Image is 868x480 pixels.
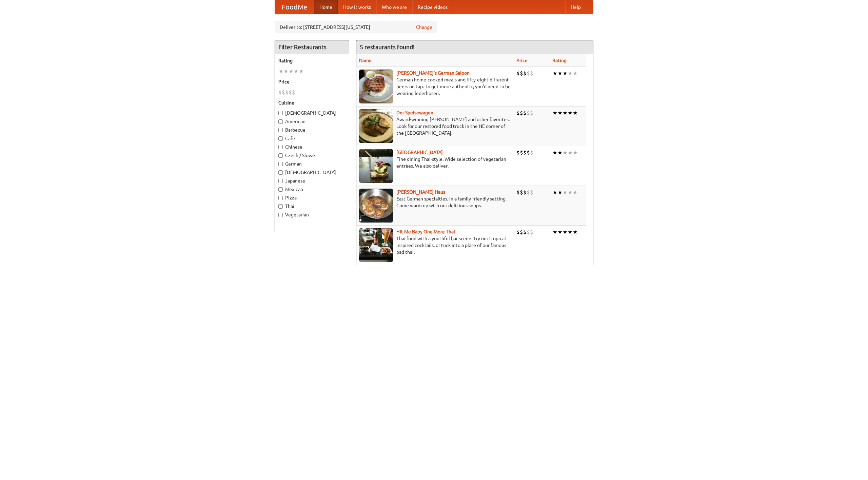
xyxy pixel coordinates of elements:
input: German [278,162,283,166]
li: $ [285,89,289,96]
input: [DEMOGRAPHIC_DATA] [278,111,283,115]
label: German [278,160,346,167]
li: ★ [278,68,283,75]
input: Vegetarian [278,213,283,217]
li: $ [516,109,520,117]
input: Japanese [278,179,283,183]
li: ★ [552,149,557,156]
input: Pizza [278,196,283,200]
a: Der Speisewagen [396,110,433,115]
label: Thai [278,203,346,210]
li: ★ [568,189,573,196]
label: Pizza [278,194,346,201]
li: ★ [568,149,573,156]
li: ★ [552,109,557,117]
li: ★ [573,228,578,236]
a: Home [314,0,338,14]
a: FoodMe [275,0,314,14]
input: Czech / Slovak [278,153,283,158]
li: $ [523,149,527,156]
li: $ [516,70,520,77]
li: ★ [573,149,578,156]
li: $ [530,149,533,156]
li: ★ [283,68,289,75]
b: [PERSON_NAME] Haus [396,189,445,195]
li: $ [527,109,530,117]
a: [PERSON_NAME]'s German Saloon [396,70,470,76]
p: East German specialties, in a family-friendly setting. Come warm up with our delicious soups. [359,195,511,209]
label: Barbecue [278,127,346,133]
li: $ [520,189,523,196]
li: ★ [563,228,568,236]
label: Mexican [278,186,346,193]
input: [DEMOGRAPHIC_DATA] [278,170,283,175]
li: $ [530,70,533,77]
li: ★ [568,228,573,236]
h5: Price [278,78,346,85]
li: $ [278,89,282,96]
li: ★ [563,109,568,117]
p: Fine dining Thai-style. Wide selection of vegetarian entrées. We also deliver. [359,156,511,169]
li: $ [523,109,527,117]
li: $ [527,70,530,77]
label: American [278,118,346,125]
li: ★ [557,228,563,236]
li: $ [523,70,527,77]
label: Cafe [278,135,346,142]
input: Thai [278,204,283,209]
h5: Rating [278,57,346,64]
a: How it works [338,0,376,14]
ng-pluralize: 5 restaurants found! [360,44,415,50]
label: [DEMOGRAPHIC_DATA] [278,110,346,116]
a: Hit Me Baby One More Thai [396,229,455,234]
li: $ [527,189,530,196]
li: ★ [573,189,578,196]
input: American [278,119,283,124]
li: ★ [563,149,568,156]
a: Change [416,24,432,31]
li: ★ [563,70,568,77]
img: esthers.jpg [359,70,393,103]
label: Japanese [278,177,346,184]
li: $ [520,228,523,236]
li: ★ [573,70,578,77]
li: ★ [294,68,299,75]
img: satay.jpg [359,149,393,183]
li: $ [523,228,527,236]
input: Mexican [278,187,283,192]
li: ★ [552,70,557,77]
li: ★ [552,189,557,196]
li: $ [520,70,523,77]
img: speisewagen.jpg [359,109,393,143]
p: Award-winning [PERSON_NAME] and other favorites. Look for our restored food truck in the NE corne... [359,116,511,136]
input: Cafe [278,136,283,141]
li: $ [516,228,520,236]
a: [GEOGRAPHIC_DATA] [396,150,443,155]
label: Chinese [278,143,346,150]
h5: Cuisine [278,99,346,106]
li: $ [520,109,523,117]
li: ★ [557,149,563,156]
p: Thai food with a youthful bar scene. Try our tropical inspired cocktails, or tuck into a plate of... [359,235,511,255]
li: ★ [557,70,563,77]
label: [DEMOGRAPHIC_DATA] [278,169,346,176]
input: Barbecue [278,128,283,132]
li: $ [530,109,533,117]
li: ★ [299,68,304,75]
li: $ [282,89,285,96]
label: Czech / Slovak [278,152,346,159]
li: $ [530,189,533,196]
li: ★ [568,109,573,117]
p: German home-cooked meals and fifty-eight different beers on tap. To get more authentic, you'd nee... [359,76,511,97]
li: $ [530,228,533,236]
li: $ [289,89,292,96]
li: ★ [568,70,573,77]
a: Who we are [376,0,412,14]
li: ★ [573,109,578,117]
li: ★ [563,189,568,196]
li: $ [516,149,520,156]
a: Name [359,58,372,63]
